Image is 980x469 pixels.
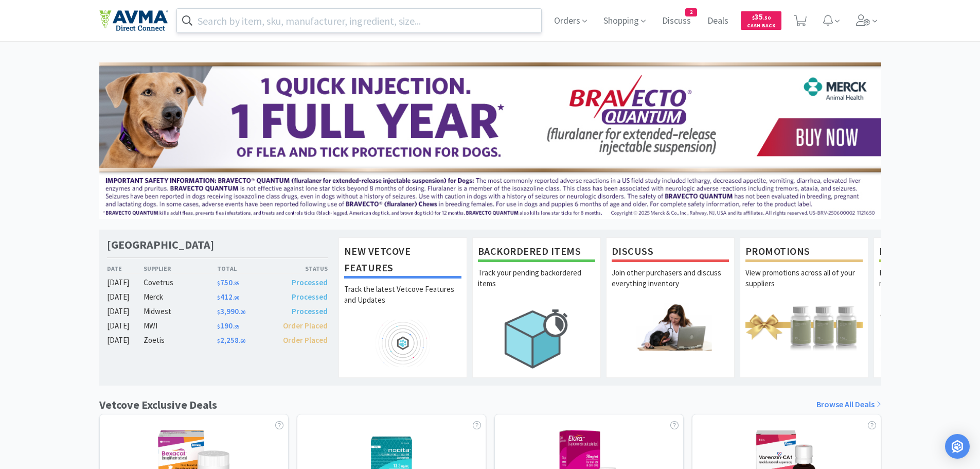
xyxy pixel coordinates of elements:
img: hero_discuss.png [612,303,729,350]
span: $ [217,294,220,301]
a: [DATE]Midwest$3,990.20Processed [107,305,328,318]
img: hero_promotions.png [745,303,863,350]
div: [DATE] [107,334,144,346]
span: Processed [292,306,328,316]
span: Processed [292,277,328,287]
span: . 20 [239,309,245,316]
h1: Discuss [612,243,729,262]
span: . 35 [233,323,239,330]
div: Supplier [144,264,217,273]
span: 2 [686,9,697,16]
p: Track the latest Vetcove Features and Updates [344,284,461,320]
div: Status [273,264,328,273]
a: [DATE]MWI$190.35Order Placed [107,320,328,332]
span: 2,258 [217,335,245,345]
div: Total [217,264,273,273]
h1: [GEOGRAPHIC_DATA] [107,237,214,252]
img: 3ffb5edee65b4d9ab6d7b0afa510b01f.jpg [99,62,881,219]
span: . 60 [239,338,245,344]
div: [DATE] [107,305,144,318]
p: View promotions across all of your suppliers [745,267,863,303]
h1: New Vetcove Features [344,243,461,279]
div: [DATE] [107,291,144,303]
span: Order Placed [283,321,328,331]
a: [DATE]Covetrus$750.85Processed [107,276,328,289]
span: $ [752,14,755,21]
span: $ [217,323,220,330]
img: hero_backorders.png [478,303,595,374]
span: Order Placed [283,335,328,345]
span: Processed [292,292,328,302]
p: Join other purchasers and discuss everything inventory [612,267,729,303]
span: 3,990 [217,306,245,316]
div: Merck [144,291,217,303]
input: Search by item, sku, manufacturer, ingredient, size... [177,9,542,32]
span: 35 [752,12,771,22]
div: Midwest [144,305,217,318]
span: . 85 [233,280,239,287]
a: [DATE]Merck$412.90Processed [107,291,328,303]
a: DiscussJoin other purchasers and discuss everything inventory [606,237,735,377]
div: Zoetis [144,334,217,346]
a: Deals [703,16,733,26]
a: [DATE]Zoetis$2,258.60Order Placed [107,334,328,346]
div: Covetrus [144,276,217,289]
span: 190 [217,321,239,331]
span: 750 [217,277,239,287]
a: PromotionsView promotions across all of your suppliers [740,237,868,377]
span: 412 [217,292,239,302]
span: . 50 [763,14,771,21]
a: Backordered ItemsTrack your pending backordered items [472,237,601,377]
div: [DATE] [107,276,144,289]
h1: Backordered Items [478,243,595,262]
p: Track your pending backordered items [478,267,595,303]
a: Discuss2 [658,16,695,26]
h1: Promotions [745,243,863,262]
div: Date [107,264,144,273]
h1: Vetcove Exclusive Deals [99,396,217,414]
span: Cash Back [747,23,775,30]
a: Browse All Deals [816,398,881,411]
a: New Vetcove FeaturesTrack the latest Vetcove Features and Updates [338,237,467,377]
div: [DATE] [107,320,144,332]
img: e4e33dab9f054f5782a47901c742baa9_102.png [99,10,168,31]
span: $ [217,309,220,316]
div: Open Intercom Messenger [945,434,970,459]
div: MWI [144,320,217,332]
img: hero_feature_roadmap.png [344,320,461,367]
span: $ [217,280,220,287]
span: . 90 [233,294,239,301]
a: $35.50Cash Back [741,7,781,34]
span: $ [217,338,220,344]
